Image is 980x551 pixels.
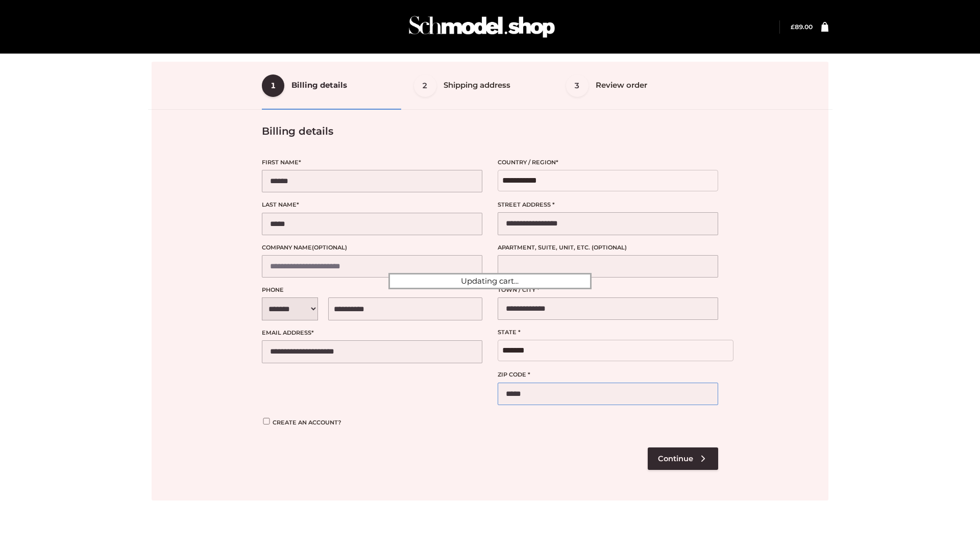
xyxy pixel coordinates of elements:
div: Updating cart... [388,273,592,289]
a: £89.00 [791,23,813,31]
bdi: 89.00 [791,23,813,31]
span: £ [791,23,795,31]
img: Schmodel Admin 964 [405,7,558,47]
